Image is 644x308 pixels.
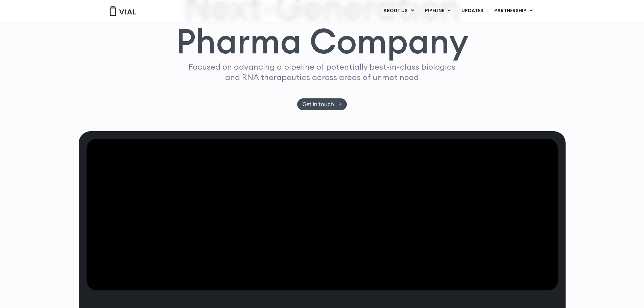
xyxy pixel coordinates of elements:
[456,5,488,17] a: UPDATES
[297,98,347,110] a: Get in touch
[378,5,419,17] a: ABOUT USMenu Toggle
[186,62,458,82] p: Focused on advancing a pipeline of potentially best-in-class biologics and RNA therapeutics acros...
[109,6,136,16] img: Vial Logo
[303,102,334,107] span: Get in touch
[420,5,456,17] a: PIPELINEMenu Toggle
[489,5,538,17] a: PARTNERSHIPMenu Toggle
